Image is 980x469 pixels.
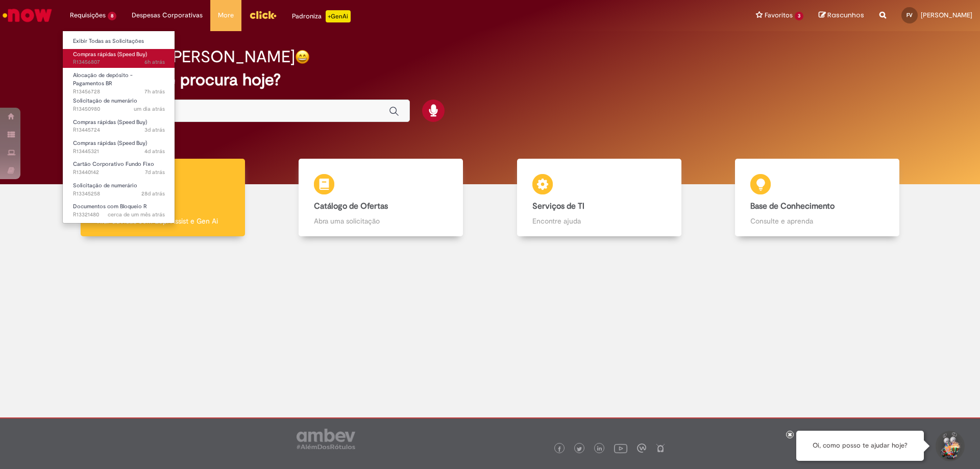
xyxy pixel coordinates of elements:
time: 28/08/2025 10:37:01 [144,88,165,95]
a: Aberto R13345258 : Solicitação de numerário [63,180,175,199]
time: 25/08/2025 16:13:34 [144,147,165,155]
span: Compras rápidas (Speed Buy) [73,51,147,58]
span: 6h atrás [144,58,165,66]
span: R13450980 [73,105,165,113]
span: 7h atrás [144,88,165,95]
span: cerca de um mês atrás [108,211,165,218]
span: R13456807 [73,58,165,66]
span: R13440142 [73,168,165,177]
span: Cartão Corporativo Fundo Fixo [73,160,154,168]
span: 3d atrás [144,126,165,134]
span: Solicitação de numerário [73,182,137,189]
b: Serviços de TI [532,201,584,211]
p: Abra uma solicitação [314,216,448,226]
span: 8 [108,12,116,20]
span: 4d atrás [144,147,165,155]
div: Padroniza [292,10,351,22]
a: Serviços de TI Encontre ajuda [490,159,708,237]
p: Encontre ajuda [532,216,666,226]
span: FV [906,12,913,18]
span: [PERSON_NAME] [921,11,972,19]
a: Aberto R13456807 : Compras rápidas (Speed Buy) [63,49,175,68]
div: Oi, como posso te ajudar hoje? [796,431,924,461]
time: 25/08/2025 17:09:56 [144,126,165,134]
a: Catálogo de Ofertas Abra uma solicitação [272,159,491,237]
a: Aberto R13445321 : Compras rápidas (Speed Buy) [63,138,175,157]
img: logo_footer_naosei.png [656,443,665,453]
a: Rascunhos [819,11,864,20]
p: Consulte e aprenda [750,216,884,226]
span: Compras rápidas (Speed Buy) [73,139,147,147]
a: Aberto R13456728 : Alocação de depósito - Pagamentos BR [63,70,175,92]
b: Catálogo de Ofertas [314,201,388,211]
img: happy-face.png [295,50,310,64]
img: ServiceNow [1,5,54,26]
span: Solicitação de numerário [73,97,137,105]
time: 28/08/2025 10:46:21 [144,58,165,66]
ul: Requisições [62,31,175,224]
span: um dia atrás [134,105,165,113]
a: Tirar dúvidas Tirar dúvidas com Lupi Assist e Gen Ai [54,159,272,237]
img: click_logo_yellow_360x200.png [249,7,277,22]
span: Rascunhos [827,10,864,20]
img: logo_footer_ambev_rotulo_gray.png [297,429,355,449]
a: Exibir Todas as Solicitações [63,36,175,47]
b: Base de Conhecimento [750,201,835,211]
a: Aberto R13450980 : Solicitação de numerário [63,95,175,114]
span: R13321480 [73,211,165,219]
a: Aberto R13445724 : Compras rápidas (Speed Buy) [63,117,175,136]
span: Requisições [70,10,106,20]
a: Aberto R13321480 : Documentos com Bloqueio R [63,201,175,220]
p: +GenAi [326,10,351,22]
img: logo_footer_workplace.png [637,443,646,453]
span: 7d atrás [145,168,165,176]
a: Aberto R13440142 : Cartão Corporativo Fundo Fixo [63,159,175,178]
h2: O que você procura hoje? [88,71,892,89]
span: Alocação de depósito - Pagamentos BR [73,71,133,87]
span: Documentos com Bloqueio R [73,203,147,210]
span: R13345258 [73,190,165,198]
img: logo_footer_twitter.png [577,447,582,452]
a: Base de Conhecimento Consulte e aprenda [708,159,927,237]
img: logo_footer_youtube.png [614,441,627,455]
span: Favoritos [765,10,793,20]
time: 24/07/2025 16:21:17 [108,211,165,218]
time: 22/08/2025 14:26:53 [145,168,165,176]
span: Despesas Corporativas [132,10,203,20]
span: R13456728 [73,88,165,96]
img: logo_footer_facebook.png [557,447,562,452]
span: More [218,10,234,20]
span: R13445321 [73,147,165,156]
span: 3 [795,12,803,20]
img: logo_footer_linkedin.png [597,446,602,452]
span: 28d atrás [141,190,165,198]
span: R13445724 [73,126,165,134]
button: Iniciar Conversa de Suporte [934,431,965,461]
time: 27/08/2025 09:21:54 [134,105,165,113]
span: Compras rápidas (Speed Buy) [73,118,147,126]
h2: Boa tarde, [PERSON_NAME] [88,48,295,66]
time: 01/08/2025 11:47:28 [141,190,165,198]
